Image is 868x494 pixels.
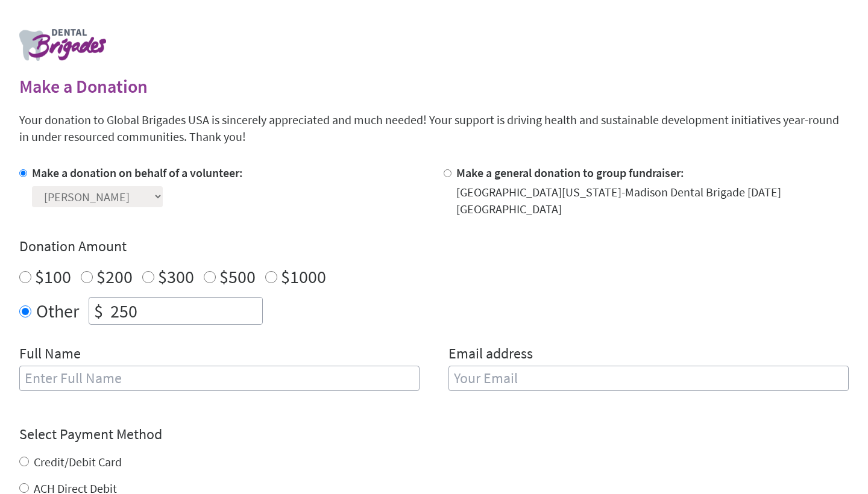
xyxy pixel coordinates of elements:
[448,344,533,366] label: Email address
[456,165,684,180] label: Make a general donation to group fundraiser:
[19,237,849,256] h4: Donation Amount
[32,165,243,180] label: Make a donation on behalf of a volunteer:
[19,366,420,391] input: Enter Full Name
[219,265,256,288] label: $500
[19,29,106,61] img: logo-dental.png
[36,297,79,325] label: Other
[19,75,849,97] h2: Make a Donation
[19,425,849,444] h4: Select Payment Method
[89,298,108,324] div: $
[96,265,133,288] label: $200
[35,265,71,288] label: $100
[281,265,326,288] label: $1000
[108,298,262,324] input: Enter Amount
[448,366,849,391] input: Your Email
[34,454,122,469] label: Credit/Debit Card
[158,265,194,288] label: $300
[456,184,849,217] div: [GEOGRAPHIC_DATA][US_STATE]-Madison Dental Brigade [DATE] [GEOGRAPHIC_DATA]
[19,344,81,366] label: Full Name
[19,111,849,145] p: Your donation to Global Brigades USA is sincerely appreciated and much needed! Your support is dr...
